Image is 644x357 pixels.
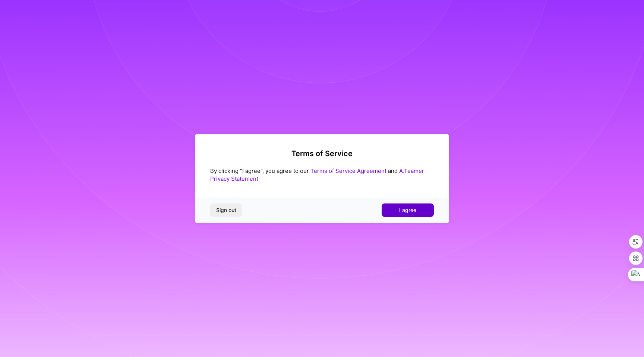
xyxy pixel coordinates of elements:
[399,206,416,214] span: I agree
[210,167,434,183] div: By clicking "I agree", you agree to our and
[382,203,434,217] button: I agree
[210,149,434,158] h2: Terms of Service
[216,206,236,214] span: Sign out
[210,203,242,217] button: Sign out
[310,167,386,174] a: Terms of Service Agreement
